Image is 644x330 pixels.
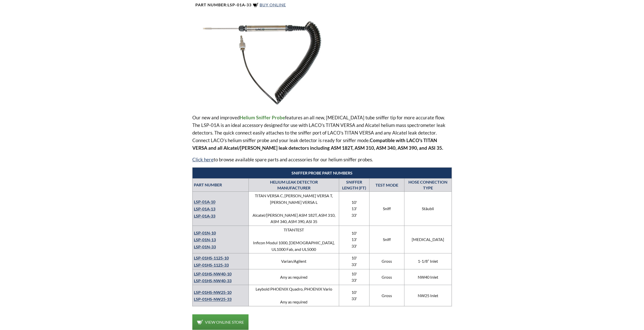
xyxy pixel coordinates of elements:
p: Our new and improved features an all new, [MEDICAL_DATA] tube sniffer tip for more accurate flow.... [192,114,452,152]
a: LSP-01HS-NW25-10 [194,290,232,295]
td: Gross [369,269,404,285]
a: LSP-01A-10 [194,200,215,204]
th: HELIUM LEAK DETECTOR MANUFACTURER [249,179,339,192]
a: LSP-01A-33 [194,213,215,218]
td: Varian/Agilent [249,253,339,269]
td: [MEDICAL_DATA] [404,226,452,253]
td: Stäubli [404,191,452,226]
td: 10' 33' [339,285,369,306]
td: Sniff [369,191,404,226]
span: Buy Online [260,2,286,7]
b: LSP-01A-33 [227,2,252,7]
h4: Part Number: [195,2,449,8]
td: NW25 Inlet [404,285,452,306]
td: Gross [369,253,404,269]
td: 10' 13' 33' [339,226,369,253]
th: SNIFFER PROBE PART NUMBERS [192,167,452,178]
a: LSP-01HS-NW40-10 [194,271,232,276]
td: Sniff [369,226,404,253]
td: 1-1/8” Inlet [404,253,452,269]
td: NW40 Inlet [404,269,452,285]
th: SNIFFER LENGTH (FT) [339,179,369,192]
a: LSP-01N-10 [194,230,216,235]
td: 10' 33' [339,253,369,269]
th: HOSE CONNECTION TYPE [404,179,452,192]
a: Click here [192,157,214,162]
a: LSP-01A-13 [194,206,215,211]
td: Gross [369,285,404,306]
p: to browse available spare parts and accessories for our helium sniffer probes. [192,156,452,163]
strong: Compatible with LACO's TITAN VERSA and all Alcatel/[PERSON_NAME] leak detectors including ASM 182... [192,137,443,151]
a: Buy Online [253,2,286,7]
td: Leybold PHOENIX Quadro, PHOENIX Vario Any as required [249,285,339,306]
a: LSP-01HS-NW25-33 [194,297,232,302]
a: LSP-01HS-1125-10 [194,255,229,260]
td: 10' 33' [339,269,369,285]
td: TEST MODE [369,179,404,192]
a: View Online Store [192,314,248,330]
th: PART NUMBER [192,179,249,192]
td: Any as required [249,269,339,285]
td: 10' 13' 33' [339,191,369,226]
a: LSP-01N-33 [194,244,216,249]
strong: Helium Sniffer Probe [240,115,285,120]
span: View Online Store [205,320,244,324]
a: LSP-01N-13 [194,237,216,242]
td: TITAN VERSA C, [PERSON_NAME] VERSA T, [PERSON_NAME] VERSA L Alcatel/[PERSON_NAME] ASM 182T, ASM 3... [249,191,339,226]
a: LSP-01HS-NW40-33 [194,278,232,283]
a: LSP-01HS-1125-33 [194,262,229,267]
img: Sniffer Probe, with coiled hose [192,20,344,105]
td: TITANTEST Inficon Modul 1000, [DEMOGRAPHIC_DATA], UL1000 Fab, and UL5000 [249,226,339,253]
